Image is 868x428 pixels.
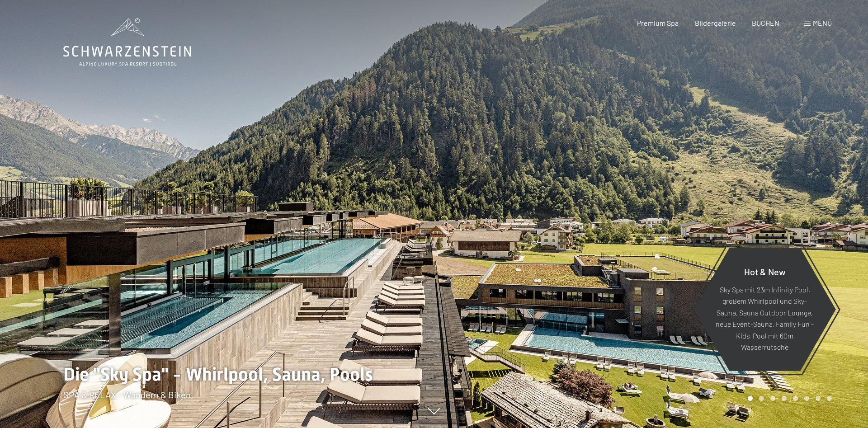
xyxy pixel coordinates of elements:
div: Carousel Page 4 [782,396,787,401]
div: Carousel Page 7 [816,396,821,401]
a: Bildergalerie [695,19,736,27]
p: Sky Spa mit 23m Infinity Pool, großem Whirlpool und Sky-Sauna, Sauna Outdoor Lounge, neue Event-S... [716,283,814,353]
div: Carousel Page 6 [804,396,809,401]
a: Hot & New Sky Spa mit 23m Infinity Pool, großem Whirlpool und Sky-Sauna, Sauna Outdoor Lounge, ne... [693,247,836,372]
div: Carousel Page 3 [770,396,775,401]
span: Menü [813,19,832,27]
a: BUCHEN [752,19,779,27]
a: Premium Spa [637,19,679,27]
span: Hot & New [744,266,786,277]
div: Carousel Page 5 [793,396,798,401]
div: Carousel Page 2 [759,396,764,401]
div: Carousel Pagination [745,396,832,401]
div: Carousel Page 8 [827,396,832,401]
div: Carousel Page 1 (Current Slide) [748,396,753,401]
